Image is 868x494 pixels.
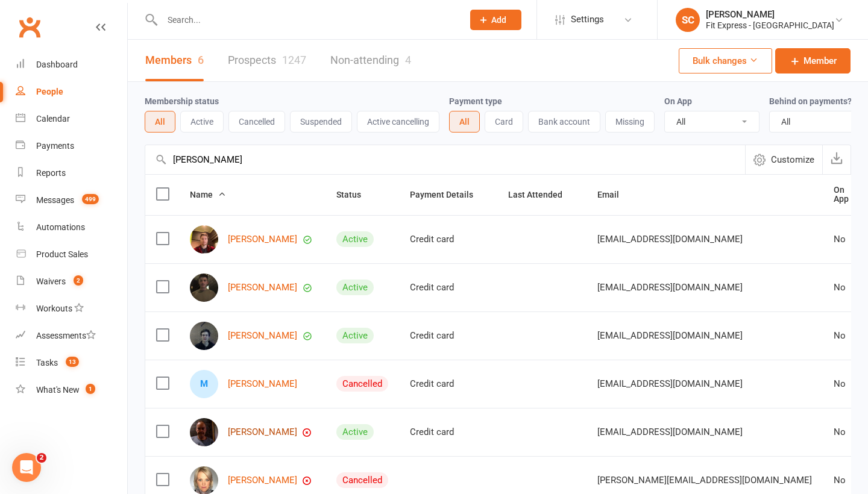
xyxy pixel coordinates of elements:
div: Payments [36,141,74,151]
div: Active [336,328,374,343]
div: Credit card [410,379,486,389]
span: 13 [66,357,79,367]
button: Bulk changes [679,48,772,73]
div: Reports [36,168,66,178]
button: Card [485,111,523,133]
a: Assessments [16,322,127,349]
button: Email [597,187,632,202]
div: Product Sales [36,249,88,259]
button: Bank account [528,111,600,133]
div: No [834,475,849,486]
span: 499 [82,194,99,204]
div: Dashboard [36,60,78,69]
div: People [36,87,63,96]
div: No [834,379,849,389]
img: Damian [190,418,218,446]
a: Tasks 13 [16,349,127,377]
a: Member [775,48,851,73]
button: Active cancelling [357,111,439,133]
label: Membership status [145,96,219,106]
div: Waivers [36,277,66,286]
div: Messages [36,195,74,205]
span: 2 [74,275,83,286]
div: Credit card [410,427,486,437]
div: Credit card [410,331,486,341]
div: Active [336,231,374,247]
input: Search... [159,11,454,28]
span: Last Attended [508,190,576,199]
a: Prospects1247 [228,40,306,81]
label: Behind on payments? [769,96,852,106]
div: No [834,331,849,341]
span: [EMAIL_ADDRESS][DOMAIN_NAME] [597,276,743,299]
a: Non-attending4 [330,40,411,81]
a: People [16,78,127,105]
div: What's New [36,385,80,395]
button: Customize [745,145,822,174]
div: Workouts [36,304,72,313]
div: [PERSON_NAME] [706,9,834,20]
div: Tasks [36,358,58,367]
div: Credit card [410,234,486,245]
span: Payment Details [410,190,486,199]
img: mitch [190,322,218,350]
span: Settings [571,6,604,33]
a: [PERSON_NAME] [228,283,297,293]
a: [PERSON_NAME] [228,475,297,486]
div: Assessments [36,331,96,340]
div: Credit card [410,283,486,293]
img: Jack [190,274,218,302]
a: [PERSON_NAME] [228,234,297,245]
button: Missing [605,111,655,133]
div: Cancelled [336,376,388,392]
div: Active [336,280,374,295]
a: Automations [16,214,127,241]
span: [EMAIL_ADDRESS][DOMAIN_NAME] [597,228,743,251]
span: 2 [37,453,46,463]
div: Fit Express - [GEOGRAPHIC_DATA] [706,20,834,31]
div: SC [676,8,700,32]
button: Add [470,10,521,30]
a: Calendar [16,105,127,133]
a: Waivers 2 [16,268,127,295]
span: [EMAIL_ADDRESS][DOMAIN_NAME] [597,372,743,395]
a: [PERSON_NAME] [228,331,297,341]
a: Workouts [16,295,127,322]
a: [PERSON_NAME] [228,427,297,437]
a: Product Sales [16,241,127,268]
a: Messages 499 [16,187,127,214]
span: Customize [771,152,814,167]
span: [PERSON_NAME][EMAIL_ADDRESS][DOMAIN_NAME] [597,469,812,492]
div: 4 [405,54,411,66]
a: [PERSON_NAME] [228,379,297,389]
img: evan [190,225,218,254]
div: Active [336,424,374,440]
button: Active [180,111,224,133]
span: 1 [86,384,95,394]
a: Dashboard [16,51,127,78]
span: [EMAIL_ADDRESS][DOMAIN_NAME] [597,421,743,443]
a: Members6 [145,40,204,81]
span: Add [491,15,506,25]
a: Clubworx [14,12,45,42]
div: No [834,234,849,245]
th: On App [823,175,860,215]
button: Name [190,187,226,202]
button: Suspended [290,111,352,133]
span: Member [804,54,837,68]
button: Cancelled [228,111,285,133]
button: Last Attended [508,187,576,202]
span: [EMAIL_ADDRESS][DOMAIN_NAME] [597,324,743,347]
div: Mitch [190,370,218,398]
input: Search by contact name [145,145,745,174]
div: 6 [198,54,204,66]
div: Cancelled [336,472,388,488]
div: No [834,427,849,437]
button: All [145,111,175,133]
div: Automations [36,222,85,232]
a: Reports [16,160,127,187]
span: Email [597,190,632,199]
span: Name [190,190,226,199]
label: On App [664,96,692,106]
div: Calendar [36,114,70,123]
